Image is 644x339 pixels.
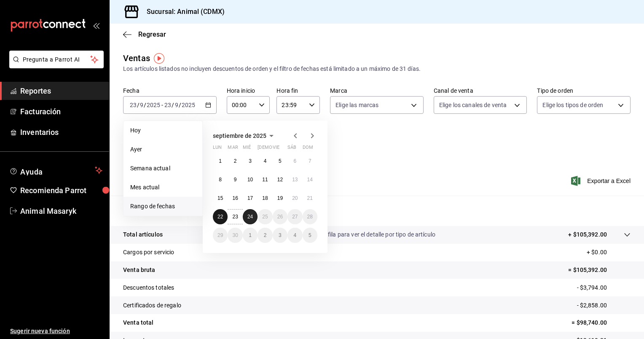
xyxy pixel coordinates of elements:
[303,191,317,206] button: 21 de septiembre de 2025
[213,145,222,153] abbr: lunes
[179,102,181,108] span: /
[292,177,298,183] abbr: 13 de septiembre de 2025
[293,232,296,238] abbr: 4 de octubre de 2025
[140,7,225,17] h3: Sucursal: Animal (CDMX)
[258,209,272,224] button: 25 de septiembre de 2025
[243,228,258,243] button: 1 de octubre de 2025
[243,209,258,224] button: 24 de septiembre de 2025
[577,283,631,292] p: - $3,794.00
[130,126,196,135] span: Hoy
[23,55,91,64] span: Pregunta a Parrot AI
[276,88,320,94] label: Hora fin
[258,228,272,243] button: 2 de octubre de 2025
[219,158,222,164] abbr: 1 de septiembre de 2025
[130,202,196,211] span: Rango de fechas
[264,158,267,164] abbr: 4 de septiembre de 2025
[228,228,242,243] button: 30 de septiembre de 2025
[129,102,137,108] input: --
[247,214,253,220] abbr: 24 de septiembre de 2025
[234,158,237,164] abbr: 2 de septiembre de 2025
[287,145,296,153] abbr: sábado
[123,206,631,216] p: Resumen
[123,266,155,274] p: Venta bruta
[277,177,283,183] abbr: 12 de septiembre de 2025
[217,195,223,201] abbr: 15 de septiembre de 2025
[213,132,266,139] span: septiembre de 2025
[335,101,378,109] span: Elige las marcas
[181,102,196,108] input: ----
[577,301,631,310] p: - $2,858.00
[174,102,179,108] input: --
[9,51,104,68] button: Pregunta a Parrot AI
[234,177,237,183] abbr: 9 de septiembre de 2025
[277,214,283,220] abbr: 26 de septiembre de 2025
[572,318,631,327] p: = $98,740.00
[20,85,102,97] span: Reportes
[154,53,164,64] img: Tooltip marker
[307,195,313,201] abbr: 21 de septiembre de 2025
[123,248,174,257] p: Cargos por servicio
[227,88,270,94] label: Hora inicio
[228,209,242,224] button: 23 de septiembre de 2025
[213,131,276,141] button: septiembre de 2025
[228,153,242,169] button: 2 de septiembre de 2025
[309,232,311,238] abbr: 5 de octubre de 2025
[130,145,196,154] span: Ayer
[537,88,631,94] label: Tipo de orden
[262,214,268,220] abbr: 25 de septiembre de 2025
[123,301,181,310] p: Certificados de regalo
[213,209,228,224] button: 22 de septiembre de 2025
[243,172,258,187] button: 10 de septiembre de 2025
[232,232,238,238] abbr: 30 de septiembre de 2025
[287,191,302,206] button: 20 de septiembre de 2025
[213,191,228,206] button: 15 de septiembre de 2025
[287,209,302,224] button: 27 de septiembre de 2025
[217,214,223,220] abbr: 22 de septiembre de 2025
[273,191,287,206] button: 19 de septiembre de 2025
[213,172,228,187] button: 8 de septiembre de 2025
[249,158,252,164] abbr: 3 de septiembre de 2025
[217,232,223,238] abbr: 29 de septiembre de 2025
[264,232,267,238] abbr: 2 de octubre de 2025
[228,172,242,187] button: 9 de septiembre de 2025
[137,102,140,108] span: /
[228,145,238,153] abbr: martes
[309,158,311,164] abbr: 7 de septiembre de 2025
[307,177,313,183] abbr: 14 de septiembre de 2025
[243,191,258,206] button: 17 de septiembre de 2025
[434,88,527,94] label: Canal de venta
[303,228,317,243] button: 5 de octubre de 2025
[20,185,102,196] span: Recomienda Parrot
[243,145,251,153] abbr: miércoles
[273,153,287,169] button: 5 de septiembre de 2025
[303,172,317,187] button: 14 de septiembre de 2025
[123,230,163,239] p: Total artículos
[232,195,238,201] abbr: 16 de septiembre de 2025
[20,106,102,117] span: Facturación
[273,209,287,224] button: 26 de septiembre de 2025
[439,101,507,109] span: Elige los canales de venta
[247,177,253,183] abbr: 10 de septiembre de 2025
[258,145,307,153] abbr: jueves
[542,101,603,109] span: Elige los tipos de orden
[573,176,631,186] span: Exportar a Excel
[93,22,99,29] button: open_drawer_menu
[140,102,144,108] input: --
[144,102,146,108] span: /
[568,266,631,274] p: = $105,392.00
[273,172,287,187] button: 12 de septiembre de 2025
[273,145,279,153] abbr: viernes
[287,228,302,243] button: 4 de octubre de 2025
[249,232,252,238] abbr: 1 de octubre de 2025
[295,230,435,239] p: Da clic en la fila para ver el detalle por tipo de artículo
[277,195,283,201] abbr: 19 de septiembre de 2025
[262,177,268,183] abbr: 11 de septiembre de 2025
[258,191,272,206] button: 18 de septiembre de 2025
[123,283,174,292] p: Descuentos totales
[279,158,282,164] abbr: 5 de septiembre de 2025
[20,165,91,175] span: Ayuda
[6,61,104,70] a: Pregunta a Parrot AI
[20,205,102,217] span: Animal Masaryk
[273,228,287,243] button: 3 de octubre de 2025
